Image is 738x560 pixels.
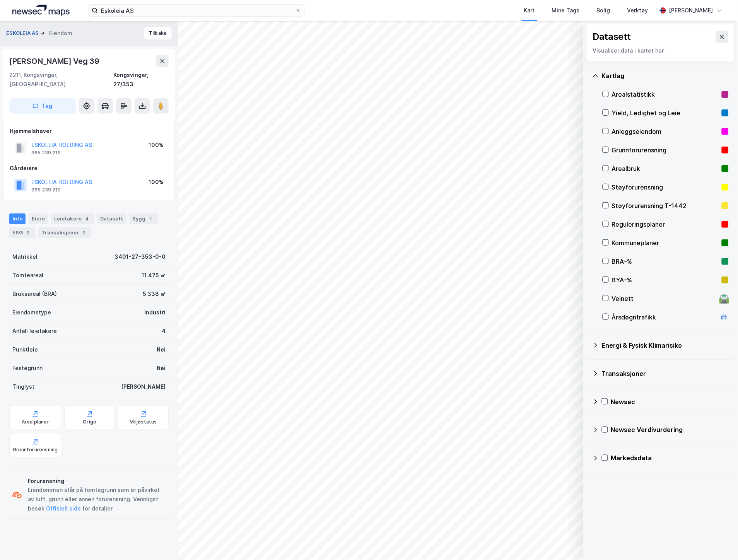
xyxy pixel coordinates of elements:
div: Kart [524,6,535,15]
div: Hjemmelshaver [10,126,168,136]
div: Grunnforurensning [612,145,719,155]
div: BYA–% [612,275,719,285]
div: Arealplaner [22,419,49,425]
button: Tag [9,98,76,114]
div: Grunnforurensning [13,447,58,453]
div: Tomteareal [12,271,43,280]
div: Forurensning [28,477,166,486]
img: logo.a4113a55bc3d86da70a041830d287a7e.svg [12,5,70,16]
div: 2 [80,229,88,237]
div: Markedsdata [611,454,729,463]
div: 🛣️ [719,294,729,304]
div: 965 239 219 [31,150,61,156]
div: Info [9,213,26,224]
div: Industri [144,308,166,317]
div: Årsdøgntrafikk [612,312,716,322]
div: 965 239 219 [31,187,61,193]
div: Datasett [593,31,631,43]
div: Eiendomstype [12,308,51,317]
div: 4 [83,215,91,223]
div: Origo [83,419,96,425]
div: Eiere [29,213,48,224]
div: Gårdeiere [10,164,168,173]
div: Mine Tags [552,6,580,15]
div: Matrikkel [12,252,38,261]
div: Bygg [129,213,158,224]
div: Newsec Verdivurdering [611,425,729,435]
div: Antall leietakere [12,326,57,336]
div: 2211, Kongsvinger, [GEOGRAPHIC_DATA] [9,70,113,89]
div: Arealbruk [612,164,719,173]
div: Reguleringsplaner [612,220,719,229]
div: Støyforurensning [612,183,719,192]
div: Anleggseiendom [612,127,719,136]
div: [PERSON_NAME] Veg 39 [9,55,101,67]
div: 11 475 ㎡ [142,271,166,280]
div: Verktøy [627,6,648,15]
div: ESG [9,227,35,238]
div: Datasett [97,213,126,224]
div: Energi & Fysisk Klimarisiko [602,341,729,350]
div: Arealstatistikk [612,90,719,99]
input: Søk på adresse, matrikkel, gårdeiere, leietakere eller personer [98,5,295,16]
div: 4 [162,326,166,336]
div: Kongsvinger, 27/353 [113,70,169,89]
div: Kommuneplaner [612,238,719,248]
div: 5 338 ㎡ [143,289,166,299]
div: Yield, Ledighet og Leie [612,108,719,118]
iframe: Chat Widget [699,523,738,560]
div: Veinett [612,294,716,303]
div: Punktleie [12,345,38,354]
div: 100% [149,140,164,150]
button: Tilbake [144,27,172,39]
div: Bruksareal (BRA) [12,289,57,299]
div: Eiendom [49,29,72,38]
div: 100% [149,178,164,187]
div: Transaksjoner [602,369,729,378]
div: Støyforurensning T-1442 [612,201,719,210]
div: Leietakere [51,213,94,224]
div: 2 [24,229,32,237]
div: 1 [147,215,155,223]
div: Eiendommen står på tomtegrunn som er påvirket av luft, grunn eller annen forurensning. Vennligst ... [28,486,166,514]
div: Tinglyst [12,382,34,391]
button: ESKOLEIA AS [6,29,40,37]
div: Transaksjoner [38,227,91,238]
div: Kontrollprogram for chat [699,523,738,560]
div: Newsec [611,397,729,406]
div: BRA–% [612,257,719,266]
div: Miljøstatus [130,419,157,425]
div: 3401-27-353-0-0 [114,252,166,261]
div: Visualiser data i kartet her. [593,46,728,55]
div: Nei [157,364,166,373]
div: Kartlag [602,71,729,80]
div: [PERSON_NAME] [121,382,166,391]
div: Nei [157,345,166,354]
div: Festegrunn [12,364,43,373]
div: [PERSON_NAME] [669,6,713,15]
div: Bolig [597,6,610,15]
